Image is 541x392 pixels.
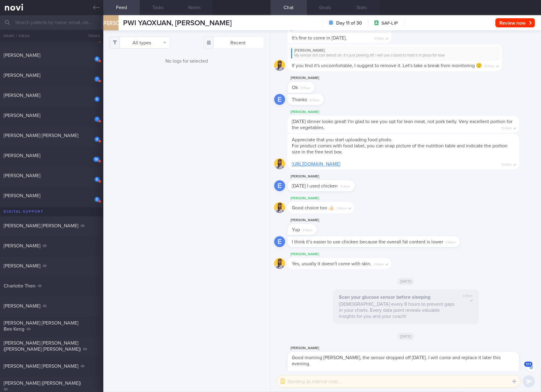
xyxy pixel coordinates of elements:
[79,30,103,42] button: Tasks
[4,243,40,248] span: [PERSON_NAME]
[288,173,373,180] div: [PERSON_NAME]
[288,108,537,116] div: [PERSON_NAME]
[501,125,512,130] span: 10:23am
[291,53,498,58] div: My sensor still can detect ah. It’s just peeling off. I will use a band to hold it in place for now
[4,263,40,268] span: [PERSON_NAME]
[291,48,498,53] div: [PERSON_NAME]
[288,345,537,352] div: [PERSON_NAME]
[4,173,40,178] span: [PERSON_NAME]
[4,223,78,228] span: [PERSON_NAME] [PERSON_NAME]
[4,53,40,58] span: [PERSON_NAME]
[446,239,456,245] span: 2:40pm
[292,261,371,266] span: Yes, usually it doesn't come with skin.
[93,157,100,162] div: 16
[4,304,40,308] span: [PERSON_NAME]
[292,239,443,244] span: I think it’s easier to use chicken because the overall fat content is lower
[336,20,362,26] strong: Day 11 of 30
[102,12,120,35] div: [PERSON_NAME]
[292,205,334,210] span: Good choice too 👍🏻
[300,84,310,90] span: 10:15am
[292,63,482,68] span: If you find it's uncomfortable, I suggest to remove it. Let's take a break from monitoring 🙂
[292,355,501,366] span: Good morning [PERSON_NAME], the sensor dropped off [DATE]. I will come and replace it later this ...
[484,63,494,68] span: 10:15am
[4,93,40,98] span: [PERSON_NAME]
[292,143,508,154] span: For product comes with food label, you can snap picture of the nutrition table and indicate the p...
[4,153,40,158] span: [PERSON_NAME]
[495,18,535,27] button: Review now
[288,251,409,258] div: [PERSON_NAME]
[4,133,78,138] span: [PERSON_NAME] [PERSON_NAME]
[4,364,78,369] span: [PERSON_NAME] [PERSON_NAME]
[381,20,398,26] span: SAF-LIP
[292,227,300,232] span: Yup
[95,197,100,202] div: 5
[374,35,384,41] span: 10:14am
[340,183,350,189] span: 12:10pm
[4,284,36,288] span: Charlotte Then
[274,94,285,105] div: E
[292,85,298,90] span: Ok
[288,74,333,82] div: [PERSON_NAME]
[4,381,81,386] span: [PERSON_NAME] ([PERSON_NAME])
[274,180,285,191] div: E
[4,341,81,352] span: [PERSON_NAME] [PERSON_NAME] ([PERSON_NAME] [PERSON_NAME])
[4,193,40,198] span: [PERSON_NAME]
[95,97,100,102] div: 6
[292,97,307,102] span: Thanks
[109,58,264,64] div: No logs for selected
[95,137,100,142] div: 4
[463,294,473,298] span: 9:37pm
[288,195,372,202] div: [PERSON_NAME]
[123,19,232,27] span: PWI YAOXUAN, [PERSON_NAME]
[374,261,384,266] span: 2:42pm
[524,362,532,367] span: 123
[4,321,78,332] span: [PERSON_NAME] [PERSON_NAME] Bee Keng
[95,77,100,82] div: 1
[501,161,512,167] span: 10:24am
[292,119,512,130] span: [DATE] dinner looks great! I'm glad to see you opt for lean meat, not pork belly. Very excellent ...
[309,97,319,102] span: 10:15am
[292,36,347,40] span: It's fine to come in [DATE].
[274,236,285,247] div: E
[292,162,340,167] a: [URL][DOMAIN_NAME]
[95,177,100,182] div: 6
[397,333,415,340] span: [DATE]
[95,117,100,122] div: 1
[337,205,347,211] span: 2:40pm
[292,137,392,142] span: Appreciate that you start uploading food photo.
[4,113,40,118] span: [PERSON_NAME]
[288,217,335,224] div: [PERSON_NAME]
[339,295,430,300] strong: Scan your glucose sensor before sleeping
[302,227,312,232] span: 2:40pm
[339,301,454,319] p: [DEMOGRAPHIC_DATA] every 8 hours to prevent gaps in your charts. Every data point reveals valuabl...
[109,36,170,49] button: All types
[292,184,338,188] span: [DATE] I used chicken
[397,278,415,285] span: [DATE]
[95,57,100,62] div: 5
[4,73,40,78] span: [PERSON_NAME]
[527,363,536,372] button: 123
